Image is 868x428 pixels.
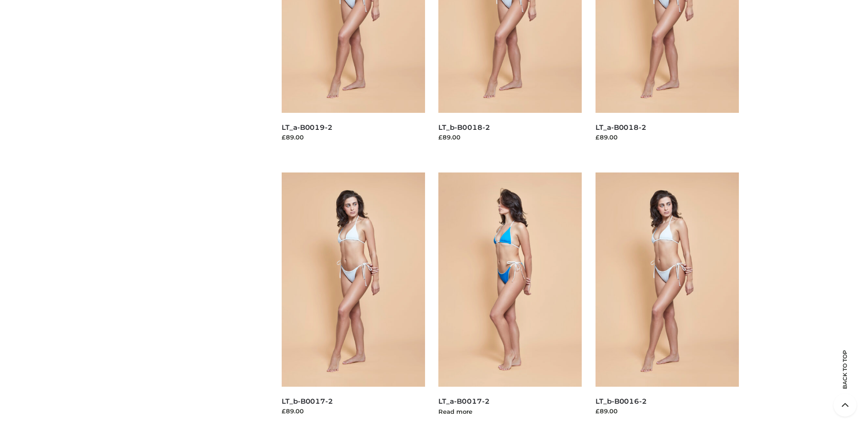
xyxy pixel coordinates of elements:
a: LT_b-B0017-2 [282,397,333,406]
div: £89.00 [596,406,739,416]
a: LT_a-B0017-2 [438,397,489,406]
span: Back to top [834,366,857,389]
a: LT_b-B0018-2 [438,123,490,132]
div: £89.00 [282,133,425,142]
div: £89.00 [282,406,425,416]
a: Read more [438,408,472,415]
a: LT_a-B0019-2 [282,123,333,132]
a: LT_b-B0016-2 [596,397,647,406]
a: LT_a-B0018-2 [596,123,647,132]
div: £89.00 [596,133,739,142]
div: £89.00 [438,133,582,142]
